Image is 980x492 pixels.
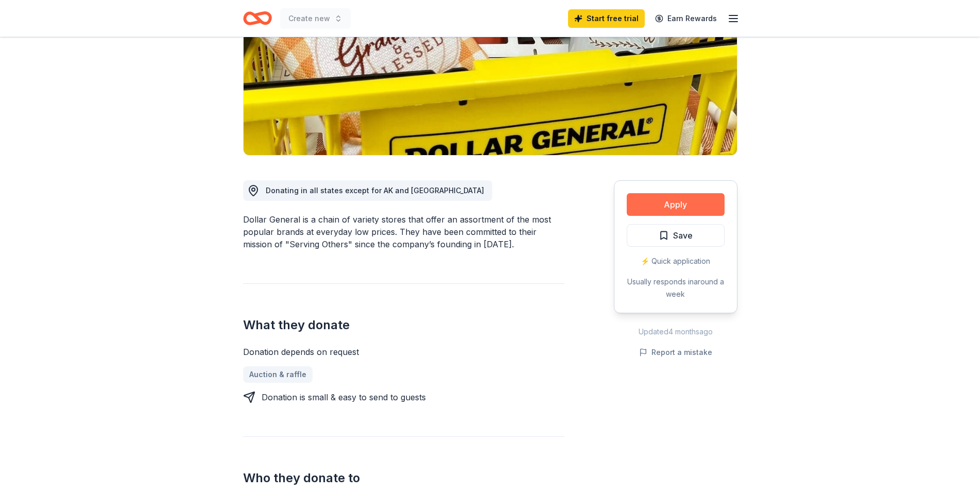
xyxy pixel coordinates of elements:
h2: Who they donate to [243,470,564,486]
a: Start free trial [568,9,645,28]
div: Donation depends on request [243,346,564,358]
a: Auction & raffle [243,366,313,383]
a: Earn Rewards [649,9,723,28]
div: Dollar General is a chain of variety stores that offer an assortment of the most popular brands a... [243,213,564,250]
button: Report a mistake [639,346,712,359]
div: Usually responds in around a week [627,276,725,300]
span: Create new [288,12,330,25]
div: Updated 4 months ago [614,326,737,338]
span: Donating in all states except for AK and [GEOGRAPHIC_DATA] [266,186,484,195]
div: Donation is small & easy to send to guests [262,391,426,403]
h2: What they donate [243,317,564,333]
a: Home [243,6,272,30]
span: Save [673,229,693,242]
div: ⚡️ Quick application [627,255,725,267]
button: Apply [627,193,725,216]
button: Save [627,224,725,247]
button: Create new [280,8,351,29]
